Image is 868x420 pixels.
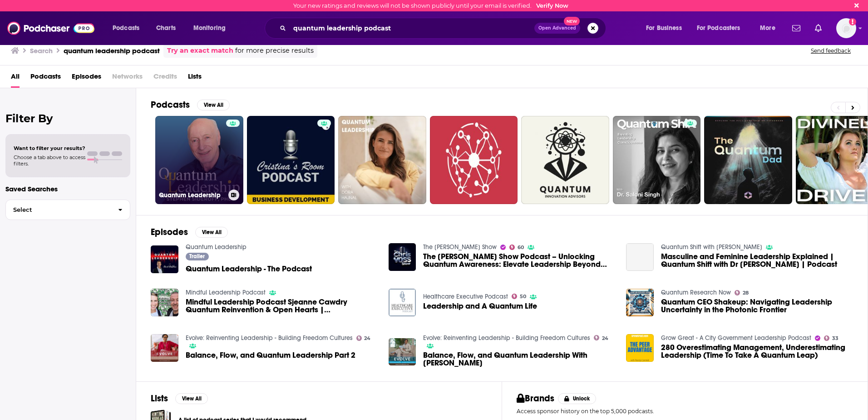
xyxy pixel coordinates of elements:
span: Open Advanced [538,26,576,30]
span: Charts [156,22,176,35]
h3: Search [30,46,53,55]
button: open menu [187,21,237,35]
h3: quantum leadership podcast [64,46,160,55]
a: Quantum Research Now [661,289,731,296]
button: Open AdvancedNew [534,23,580,34]
a: Masculine and Feminine Leadership Explained | Quantum Shift with Dr Saloni | Podcast [661,253,853,268]
a: 28 [735,290,749,295]
span: for more precise results [235,45,314,56]
a: The Chris Voss Show Podcast – Unlocking Quantum Awareness: Elevate Leadership Beyond Ego with Dap... [423,253,615,268]
a: Quantum Leadership [186,243,247,251]
a: Podcasts [30,69,61,88]
button: open menu [691,21,754,35]
img: Leadership and A Quantum Life [389,289,416,316]
span: Choose a tab above to access filters. [14,154,85,167]
a: 50 [512,294,526,299]
span: 50 [520,295,526,299]
button: open menu [754,21,787,35]
span: Trailer [189,254,205,259]
a: Lists [188,69,202,88]
span: 24 [364,336,370,340]
h2: Brands [517,393,554,404]
a: Leadership and A Quantum Life [423,302,537,310]
a: Quantum CEO Shakeup: Navigating Leadership Uncertainty in the Photonic Frontier [661,298,853,314]
span: Select [6,207,111,213]
img: User Profile [836,18,856,38]
a: Masculine and Feminine Leadership Explained | Quantum Shift with Dr Saloni | Podcast [626,243,654,271]
button: View All [195,227,228,238]
span: Mindful Leadership Podcast Sjeanne Cawdry Quantum Reinvention & Open Hearts | [PERSON_NAME] & [PE... [186,298,378,314]
button: View All [175,393,208,404]
a: 24 [356,335,371,341]
img: Balance, Flow, and Quantum Leadership With Edwin Clamp [389,338,416,366]
a: Quantum Leadership - The Podcast [186,265,312,273]
a: Healthcare Executive Podcast [423,293,508,300]
span: Want to filter your results? [14,145,85,151]
a: Mindful Leadership Podcast Sjeanne Cawdry Quantum Reinvention & Open Hearts | Natasha Rocha & Jon B [186,298,378,314]
span: Monitoring [193,22,226,35]
a: 280 Overestimating Management, Underestimating Leadership (Time To Take A Quantum Leap) [661,344,853,359]
a: All [11,69,20,88]
img: Quantum Leadership - The Podcast [151,245,178,273]
span: Masculine and Feminine Leadership Explained | Quantum Shift with Dr [PERSON_NAME] | Podcast [661,253,853,268]
a: Quantum Leadership [155,116,243,204]
a: Verify Now [536,2,568,9]
span: Podcasts [113,22,139,35]
h2: Episodes [151,226,188,238]
button: Show profile menu [836,18,856,38]
input: Search podcasts, credits, & more... [290,21,534,35]
p: Saved Searches [5,185,130,193]
p: Access sponsor history on the top 5,000 podcasts. [517,408,853,415]
img: The Chris Voss Show Podcast – Unlocking Quantum Awareness: Elevate Leadership Beyond Ego with Dap... [389,243,416,271]
button: Unlock [558,393,597,404]
a: Mindful Leadership Podcast [186,289,266,296]
button: open menu [106,21,151,35]
a: EpisodesView All [151,226,228,238]
a: Evolve: Reinventing Leadership - Building Freedom Cultures [423,334,590,342]
h2: Lists [151,393,168,404]
div: Your new ratings and reviews will not be shown publicly until your email is verified. [293,2,568,9]
a: Balance, Flow, and Quantum Leadership With Edwin Clamp [423,351,615,367]
span: More [760,22,775,35]
img: Podchaser - Follow, Share and Rate Podcasts [7,20,94,37]
img: 280 Overestimating Management, Underestimating Leadership (Time To Take A Quantum Leap) [626,334,654,362]
button: open menu [640,21,693,35]
span: Logged in as jbarbour [836,18,856,38]
span: The [PERSON_NAME] Show Podcast – Unlocking Quantum Awareness: Elevate Leadership Beyond Ego with ... [423,253,615,268]
img: Balance, Flow, and Quantum Leadership Part 2 [151,334,178,362]
a: Show notifications dropdown [811,20,825,36]
a: Balance, Flow, and Quantum Leadership Part 2 [186,351,355,359]
span: 28 [743,291,749,295]
button: Send feedback [808,47,853,55]
button: Select [5,200,130,220]
span: 24 [602,336,608,340]
div: Search podcasts, credits, & more... [273,18,615,39]
a: The Chris Voss Show [423,243,497,251]
a: Quantum CEO Shakeup: Navigating Leadership Uncertainty in the Photonic Frontier [626,289,654,316]
img: Mindful Leadership Podcast Sjeanne Cawdry Quantum Reinvention & Open Hearts | Natasha Rocha & Jon B [151,289,178,316]
span: 60 [518,245,524,250]
a: Try an exact match [167,45,233,56]
a: Evolve: Reinventing Leadership - Building Freedom Cultures [186,334,353,342]
a: Episodes [72,69,101,88]
a: 24 [594,335,608,340]
a: Quantum Shift with Saloni Singh [661,243,762,251]
h2: Filter By [5,112,130,125]
h3: Quantum Leadership [159,191,225,199]
svg: Email not verified [849,18,856,25]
